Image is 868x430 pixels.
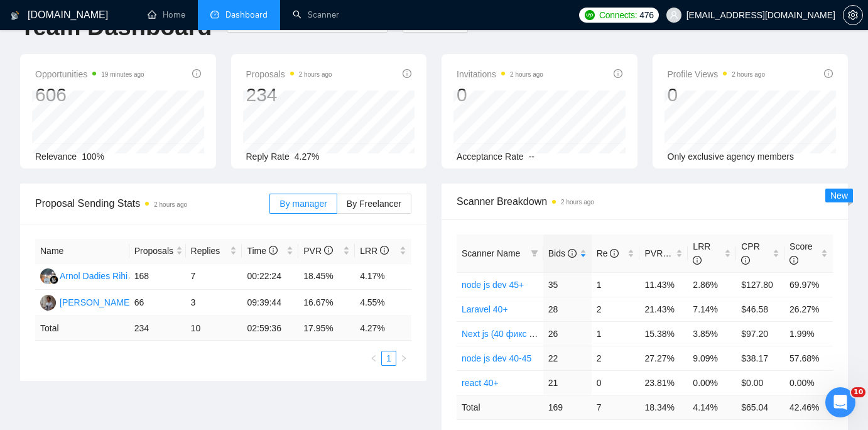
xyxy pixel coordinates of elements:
[82,152,104,162] span: 100%
[741,241,760,265] span: CPR
[129,316,186,341] td: 234
[784,395,833,419] td: 42.46 %
[246,83,332,107] div: 234
[457,83,543,107] div: 0
[148,9,185,20] a: homeHome
[614,69,622,78] span: info-circle
[592,297,640,321] td: 2
[543,370,592,395] td: 21
[101,71,144,78] time: 19 minutes ago
[561,199,594,206] time: 2 hours ago
[843,5,863,25] button: setting
[462,353,531,363] a: node js dev 40-45
[40,297,132,307] a: PN[PERSON_NAME]
[784,370,833,395] td: 0.00%
[789,241,813,265] span: Score
[843,10,863,20] a: setting
[462,248,520,258] span: Scanner Name
[462,304,508,314] a: Laravel 40+
[381,351,396,366] li: 1
[186,316,242,341] td: 10
[543,321,592,346] td: 26
[457,395,543,419] td: Total
[403,69,411,78] span: info-circle
[668,152,795,162] span: Only exclusive agency members
[543,297,592,321] td: 28
[639,395,688,419] td: 18.34 %
[457,194,833,209] span: Scanner Breakdown
[154,201,187,208] time: 2 hours ago
[269,246,278,255] span: info-circle
[366,351,381,366] li: Previous Page
[191,244,228,258] span: Replies
[693,256,702,265] span: info-circle
[457,152,524,162] span: Acceptance Rate
[784,321,833,346] td: 1.99%
[784,297,833,321] td: 26.27%
[60,295,132,309] div: [PERSON_NAME]
[592,321,640,346] td: 1
[457,67,543,82] span: Invitations
[225,9,268,20] span: Dashboard
[688,346,736,370] td: 9.09%
[370,355,377,362] span: left
[529,152,534,162] span: --
[736,370,784,395] td: $0.00
[548,248,577,258] span: Bids
[668,67,766,82] span: Profile Views
[784,272,833,297] td: 69.97%
[741,256,750,265] span: info-circle
[129,239,186,263] th: Proposals
[40,295,56,311] img: PN
[35,67,144,82] span: Opportunities
[825,387,855,417] iframe: Intercom live chat
[366,351,381,366] button: left
[736,321,784,346] td: $97.20
[543,395,592,419] td: 169
[639,370,688,395] td: 23.81%
[40,268,56,284] img: AD
[688,321,736,346] td: 3.85%
[35,196,269,211] span: Proposal Sending Stats
[186,239,242,263] th: Replies
[11,6,19,26] img: logo
[462,280,524,290] a: node js dev 45+
[246,152,290,162] span: Reply Rate
[298,316,355,341] td: 17.95 %
[246,67,332,82] span: Proposals
[597,248,619,258] span: Re
[668,83,766,107] div: 0
[610,249,619,258] span: info-circle
[784,346,833,370] td: 57.68%
[639,8,653,22] span: 476
[35,316,129,341] td: Total
[824,69,833,78] span: info-circle
[247,246,277,256] span: Time
[279,199,327,209] span: By manager
[639,321,688,346] td: 15.38%
[355,263,411,290] td: 4.17%
[396,351,411,366] li: Next Page
[639,272,688,297] td: 11.43%
[192,69,201,78] span: info-circle
[639,297,688,321] td: 21.43%
[693,241,710,265] span: LRR
[789,256,798,265] span: info-circle
[688,370,736,395] td: 0.00%
[50,275,58,284] img: gigradar-bm.png
[830,190,848,201] span: New
[462,378,499,388] a: react 40+
[639,346,688,370] td: 27.27%
[510,71,543,78] time: 2 hours ago
[35,152,77,162] span: Relevance
[851,387,865,397] span: 10
[355,316,411,341] td: 4.27 %
[360,246,389,256] span: LRR
[60,269,127,283] div: Arnol Dadies Rihi
[324,246,333,255] span: info-circle
[347,199,401,209] span: By Freelancer
[396,351,411,366] button: right
[543,272,592,297] td: 35
[462,329,594,339] a: Next js (40 фикс ставка для 40+)
[528,244,541,263] span: filter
